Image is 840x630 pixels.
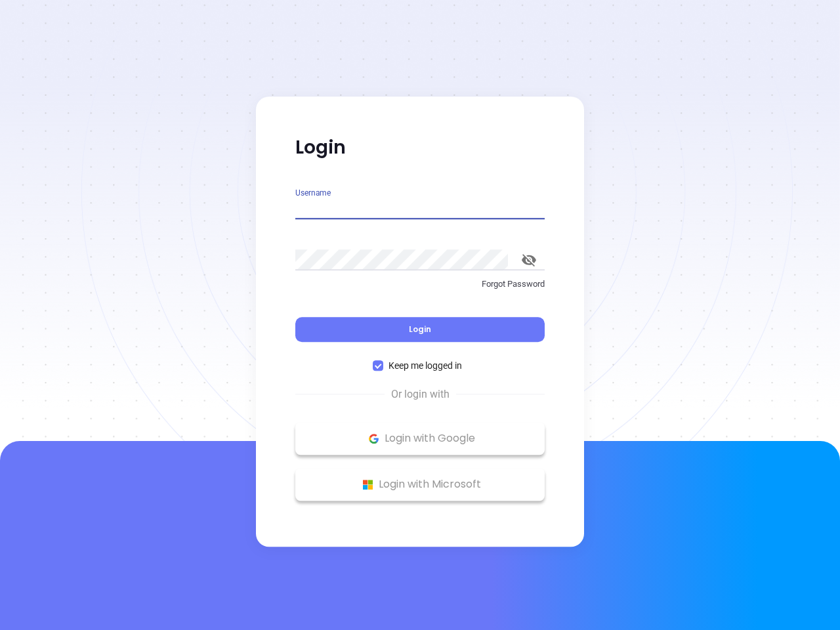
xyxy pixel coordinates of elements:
[383,358,467,373] span: Keep me logged in
[513,244,545,276] button: toggle password visibility
[366,430,382,447] img: Google Logo
[295,278,545,301] a: Forgot Password
[302,429,538,448] p: Login with Google
[295,422,545,455] button: Google Logo Login with Google
[295,136,545,159] p: Login
[409,324,431,335] span: Login
[295,468,545,501] button: Microsoft Logo Login with Microsoft
[302,474,538,494] p: Login with Microsoft
[295,317,545,342] button: Login
[295,189,331,197] label: Username
[295,278,545,291] p: Forgot Password
[360,476,376,493] img: Microsoft Logo
[385,387,456,402] span: Or login with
